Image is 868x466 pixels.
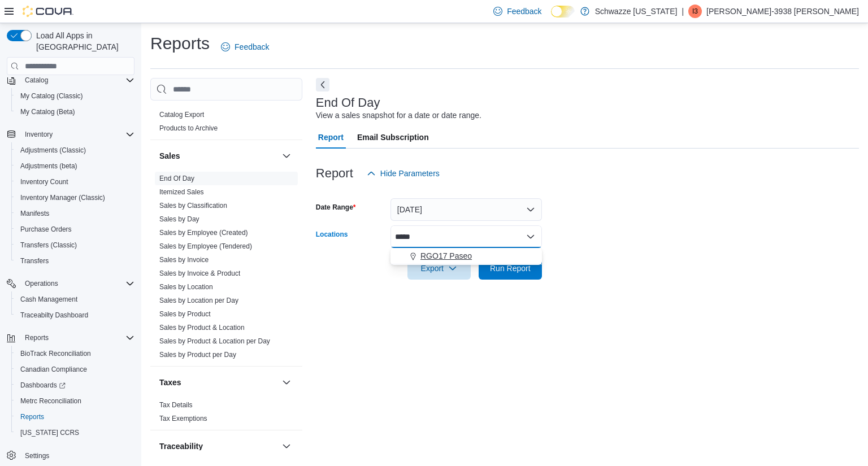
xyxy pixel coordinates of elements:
button: Inventory Manager (Classic) [11,190,139,206]
span: Sales by Location per Day [159,296,238,305]
a: Transfers (Classic) [16,238,81,252]
button: My Catalog (Classic) [11,88,139,104]
span: Feedback [235,41,269,53]
a: Canadian Compliance [16,363,92,376]
button: Taxes [280,376,293,389]
a: Sales by Location per Day [159,297,238,304]
span: Catalog [20,73,134,87]
input: Dark Mode [551,6,575,18]
a: Sales by Employee (Tendered) [159,242,252,250]
button: Metrc Reconciliation [11,393,139,409]
span: My Catalog (Classic) [16,89,134,103]
button: BioTrack Reconciliation [11,346,139,362]
span: Catalog [25,76,48,85]
a: End Of Day [159,175,194,182]
span: Dashboards [20,381,66,390]
button: Transfers (Classic) [11,237,139,253]
span: Products to Archive [159,124,218,133]
span: Transfers [20,256,49,265]
div: Isaac-3938 Holliday [688,5,702,18]
a: Traceabilty Dashboard [16,308,93,322]
span: I3 [692,5,698,18]
button: Purchase Orders [11,221,139,237]
button: Next [316,78,329,92]
span: Sales by Employee (Tendered) [159,242,252,251]
button: Taxes [159,377,277,388]
span: Reports [20,412,44,421]
button: [US_STATE] CCRS [11,425,139,441]
button: Catalog [20,73,53,87]
span: Export [414,257,464,280]
a: Itemized Sales [159,188,204,196]
span: Settings [20,448,134,463]
span: Inventory Count [16,175,134,189]
img: Cova [23,6,73,17]
span: Tax Exemptions [159,414,207,423]
button: Traceability [280,439,293,453]
span: Tax Details [159,400,193,410]
a: Sales by Product per Day [159,351,236,359]
div: Taxes [150,398,302,430]
span: Metrc Reconciliation [16,394,134,408]
span: Canadian Compliance [20,365,87,374]
span: Reports [25,333,49,342]
span: Inventory Count [20,177,68,186]
span: Reports [20,331,134,345]
button: Export [407,257,471,280]
span: Feedback [507,6,541,17]
span: Cash Management [20,295,77,304]
span: Metrc Reconciliation [20,397,81,406]
span: My Catalog (Beta) [16,105,134,119]
a: Cash Management [16,293,82,306]
a: Feedback [216,36,274,58]
span: Sales by Product & Location [159,323,245,332]
button: Inventory [20,128,57,141]
span: Purchase Orders [16,223,134,236]
span: Adjustments (beta) [20,162,77,171]
a: Sales by Employee (Created) [159,229,248,237]
h3: Report [316,167,353,180]
span: Reports [16,410,134,424]
span: Purchase Orders [20,225,72,234]
h3: Taxes [159,377,181,388]
a: Sales by Invoice & Product [159,269,240,277]
a: [US_STATE] CCRS [16,426,84,439]
a: Metrc Reconciliation [16,394,86,408]
span: BioTrack Reconciliation [16,347,134,360]
span: Operations [25,279,58,288]
p: Schwazze [US_STATE] [595,5,678,18]
label: Locations [316,230,348,239]
span: Sales by Invoice & Product [159,269,240,278]
div: Products [150,108,302,140]
button: Reports [11,409,139,425]
span: Email Subscription [357,126,429,149]
a: Settings [20,449,54,463]
span: Manifests [20,209,49,218]
p: | [682,5,684,18]
button: Transfers [11,253,139,269]
a: Adjustments (beta) [16,159,82,173]
button: Operations [2,276,139,291]
span: Operations [20,277,134,290]
a: Inventory Manager (Classic) [16,191,110,204]
h3: Sales [159,150,180,162]
span: Inventory Manager (Classic) [16,191,134,204]
span: Report [318,126,344,149]
a: Transfers [16,254,53,268]
p: [PERSON_NAME]-3938 [PERSON_NAME] [706,5,859,18]
span: Washington CCRS [16,426,134,439]
button: Inventory [2,127,139,142]
a: My Catalog (Beta) [16,105,80,119]
a: My Catalog (Classic) [16,89,88,103]
button: RGO17 Paseo [390,248,542,264]
button: Adjustments (Classic) [11,142,139,158]
div: Choose from the following options [390,248,542,264]
a: Tax Exemptions [159,415,207,423]
button: Manifests [11,206,139,221]
span: Traceabilty Dashboard [20,311,88,320]
span: Catalog Export [159,110,204,119]
span: Sales by Day [159,215,199,224]
label: Date Range [316,203,356,212]
button: Adjustments (beta) [11,158,139,174]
